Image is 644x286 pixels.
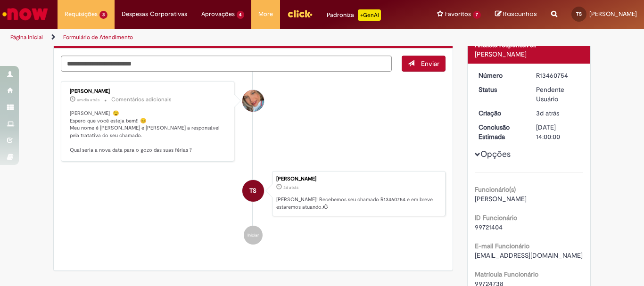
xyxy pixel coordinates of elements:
span: TS [249,180,256,202]
span: 7 [473,11,481,19]
span: [PERSON_NAME] [475,195,527,203]
span: More [258,9,273,19]
dt: Status [471,85,529,94]
div: [DATE] 14:00:00 [536,123,580,141]
textarea: Digite sua mensagem aqui... [61,56,392,72]
b: E-mail Funcionário [475,242,529,250]
b: Matrícula Funcionário [475,270,538,278]
b: Funcionário(s) [475,185,516,194]
button: Enviar [402,56,446,72]
dt: Conclusão Estimada [471,123,529,141]
a: Página inicial [10,33,43,41]
time: 29/08/2025 08:31:57 [283,185,298,190]
img: click_logo_yellow_360x200.png [287,7,313,21]
span: [PERSON_NAME] [589,10,637,18]
div: R13460754 [536,71,580,80]
div: [PERSON_NAME] [475,49,584,59]
div: Padroniza [327,9,381,21]
b: ID Funcionário [475,213,517,222]
span: Requisições [65,9,98,19]
span: Favoritos [445,9,471,19]
span: 4 [237,11,245,19]
span: Despesas Corporativas [122,9,187,19]
dt: Criação [471,108,529,118]
div: Jacqueline Andrade Galani [242,90,264,112]
li: Tarcisio Silva Santos [61,171,446,216]
ul: Trilhas de página [7,29,422,46]
span: Aprovações [201,9,235,19]
span: Rascunhos [503,9,537,18]
span: 3d atrás [283,185,298,190]
time: 29/08/2025 08:31:57 [536,109,559,117]
a: Rascunhos [495,10,537,19]
p: +GenAi [358,9,381,21]
span: 3 [99,11,107,19]
time: 30/08/2025 08:39:13 [77,97,99,103]
span: TS [576,11,582,17]
span: 3d atrás [536,109,559,117]
p: [PERSON_NAME] 😉 Espero que você esteja bem!! 😊 Meu nome é [PERSON_NAME] e [PERSON_NAME] a respons... [70,110,227,154]
span: 99721404 [475,223,503,231]
div: Pendente Usuário [536,85,580,104]
span: Enviar [421,59,439,68]
div: [PERSON_NAME] [276,176,440,182]
ul: Histórico de tíquete [61,72,446,254]
img: ServiceNow [1,5,50,24]
dt: Número [471,71,529,80]
span: um dia atrás [77,97,99,103]
a: Formulário de Atendimento [63,33,133,41]
p: [PERSON_NAME]! Recebemos seu chamado R13460754 e em breve estaremos atuando. [276,196,440,211]
div: Tarcisio Silva Santos [242,180,264,202]
span: [EMAIL_ADDRESS][DOMAIN_NAME] [475,251,583,260]
div: 29/08/2025 08:31:57 [536,108,580,118]
small: Comentários adicionais [111,96,172,104]
div: [PERSON_NAME] [70,89,227,94]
